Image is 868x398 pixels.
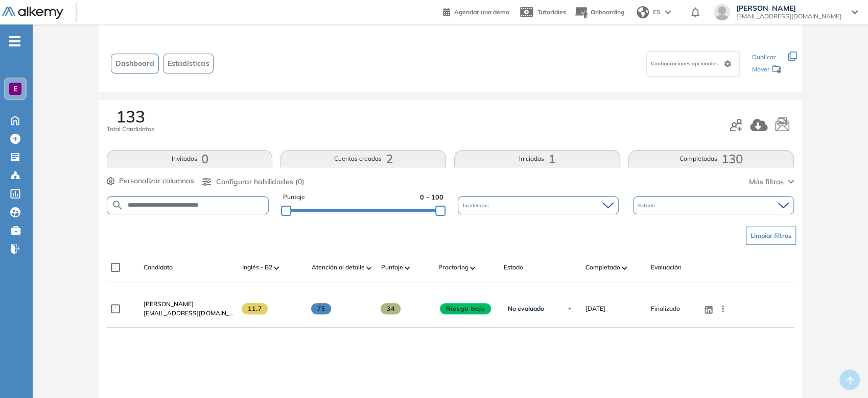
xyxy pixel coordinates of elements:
[567,306,573,312] img: Ícono de flecha
[628,150,794,167] button: Completadas130
[13,85,17,93] span: E
[144,300,194,308] span: [PERSON_NAME]
[280,150,446,167] button: Cuentas creadas2
[736,12,841,20] span: [EMAIL_ADDRESS][DOMAIN_NAME]
[119,176,194,186] span: Personalizar columnas
[366,266,371,269] img: [missing "en.ARROW_ALT" translation]
[107,150,272,167] button: Invitados0
[144,300,233,309] a: [PERSON_NAME]
[115,58,154,69] span: Dashboard
[651,60,720,67] span: Configuraciones opcionales
[443,5,509,17] a: Agendar una demo
[633,196,794,214] div: Estado
[111,199,124,212] img: SEARCH_ALT
[440,303,491,314] span: Riesgo bajo
[216,177,304,187] span: Configurar habilidades (0)
[585,304,605,313] span: [DATE]
[274,266,279,269] img: [missing "en.ARROW_ALT" translation]
[111,54,159,73] button: Dashboard
[637,6,649,18] img: world
[311,263,364,272] span: Atención al detalle
[107,125,154,134] span: Total Candidatos
[9,40,20,42] i: -
[653,8,661,17] span: ES
[381,263,403,272] span: Puntaje
[144,309,233,318] span: [EMAIL_ADDRESS][DOMAIN_NAME]
[622,266,627,269] img: [missing "en.ARROW_ALT" translation]
[650,263,681,272] span: Evaluación
[116,108,145,125] span: 133
[381,303,401,314] span: 34
[283,192,305,202] span: Puntaje
[736,4,841,12] span: [PERSON_NAME]
[503,263,523,272] span: Estado
[749,177,784,187] span: Más filtros
[107,176,194,186] button: Personalizar columnas
[420,192,443,202] span: 0 - 100
[591,8,624,16] span: Onboarding
[242,263,272,272] span: Inglés - B2
[646,51,740,77] div: Configuraciones opcionales
[168,58,209,69] span: Estadísticas
[438,263,468,272] span: Proctoring
[507,305,544,313] span: No evaluado
[650,304,679,313] span: Finalizado
[163,54,214,73] button: Estadísticas
[537,8,566,16] span: Tutoriales
[463,202,491,209] span: Incidencias
[311,303,331,314] span: 75
[454,150,620,167] button: Iniciadas1
[638,202,657,209] span: Estado
[242,303,268,314] span: 11.7
[144,263,173,272] span: Candidato
[2,7,63,19] img: Logo
[752,53,776,61] span: Duplicar
[458,196,619,214] div: Incidencias
[470,266,475,269] img: [missing "en.ARROW_ALT" translation]
[585,263,620,272] span: Completado
[746,227,796,245] button: Limpiar filtros
[752,61,782,80] div: Mover
[405,266,410,269] img: [missing "en.ARROW_ALT" translation]
[665,10,671,14] img: arrow
[749,177,794,187] button: Más filtros
[202,177,304,187] button: Configurar habilidades (0)
[454,8,509,16] span: Agendar una demo
[574,2,624,23] button: Onboarding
